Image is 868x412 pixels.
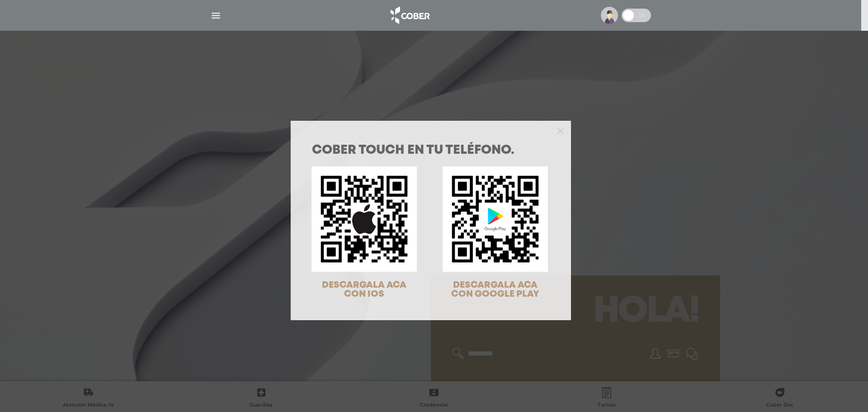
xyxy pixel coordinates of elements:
[322,281,406,298] span: DESCARGALA ACA CON IOS
[557,126,564,134] button: Close
[311,166,417,272] img: qr-code
[443,166,548,272] img: qr-code
[312,144,550,157] h1: COBER TOUCH en tu teléfono.
[451,281,539,298] span: DESCARGALA ACA CON GOOGLE PLAY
